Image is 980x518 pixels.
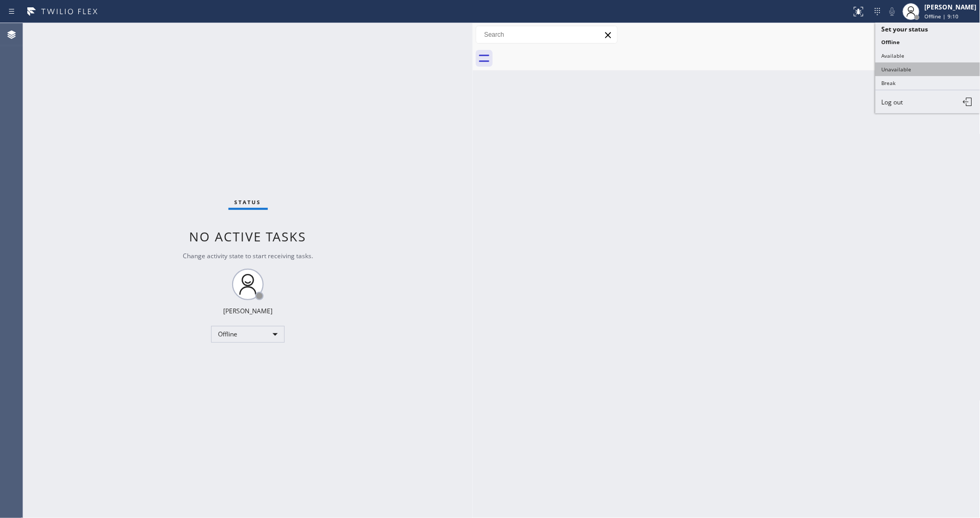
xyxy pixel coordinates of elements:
[223,306,273,315] div: [PERSON_NAME]
[476,26,617,43] input: Search
[925,3,977,12] div: [PERSON_NAME]
[925,13,959,20] span: Offline | 9:10
[885,4,900,19] button: Mute
[235,198,262,206] span: Status
[183,251,313,260] span: Change activity state to start receiving tasks.
[211,326,285,343] div: Offline
[190,228,307,245] span: No active tasks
